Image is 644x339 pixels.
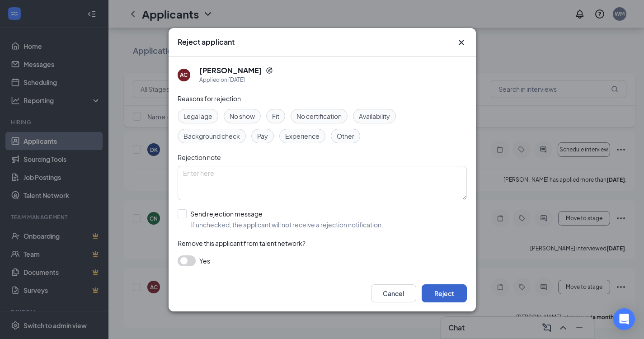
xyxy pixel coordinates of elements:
span: No show [230,111,255,121]
span: Other [337,131,354,141]
div: AC [180,71,188,79]
span: Availability [359,111,390,121]
span: Legal age [183,111,212,121]
span: Rejection note [178,153,221,161]
button: Reject [422,284,467,302]
span: No certification [296,111,342,121]
span: Background check [183,131,240,141]
span: Yes [199,255,210,266]
h3: Reject applicant [178,37,235,47]
div: Open Intercom Messenger [613,308,635,330]
button: Close [456,37,467,48]
span: Remove this applicant from talent network? [178,239,306,247]
svg: Cross [456,37,467,48]
button: Cancel [371,284,416,302]
span: Experience [285,131,320,141]
span: Reasons for rejection [178,94,241,103]
span: Fit [272,111,279,121]
h5: [PERSON_NAME] [199,66,262,75]
div: Applied on [DATE] [199,75,273,85]
svg: Reapply [266,67,273,74]
span: Pay [257,131,268,141]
